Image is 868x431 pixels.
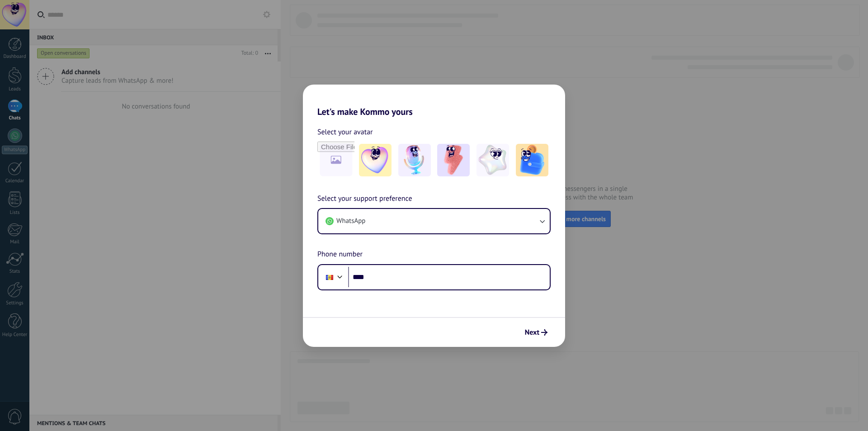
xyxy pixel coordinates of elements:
[476,144,509,176] img: -4.jpeg
[303,85,565,117] h2: Let's make Kommo yours
[321,268,338,287] div: Moldova: + 373
[516,144,548,176] img: -5.jpeg
[317,193,412,205] span: Select your support preference
[318,209,550,233] button: WhatsApp
[359,144,392,176] img: -1.jpeg
[317,126,373,138] span: Select your avatar
[521,325,552,340] button: Next
[317,249,363,260] span: Phone number
[525,329,539,336] span: Next
[437,144,470,176] img: -3.jpeg
[336,217,365,226] span: WhatsApp
[398,144,431,176] img: -2.jpeg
